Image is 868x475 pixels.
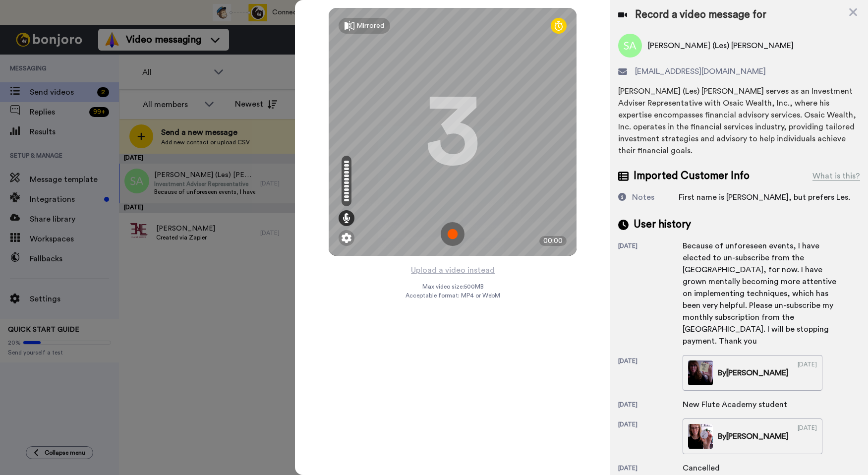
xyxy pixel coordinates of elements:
a: By[PERSON_NAME][DATE] [683,418,822,454]
div: Cancelled [683,462,732,474]
img: ic_record_start.svg [441,222,464,246]
div: 00:00 [539,236,567,246]
div: By [PERSON_NAME] [718,430,789,442]
span: Max video size: 500 MB [422,283,483,291]
div: 3 [425,95,480,169]
div: What is this? [812,170,860,182]
div: [DATE] [618,242,683,347]
span: Acceptable format: MP4 or WebM [405,292,500,299]
span: First name is [PERSON_NAME], but prefers Les. [679,193,850,201]
div: [PERSON_NAME] (Les) [PERSON_NAME] serves as an Investment Adviser Representative with Osaic Wealt... [618,85,860,157]
img: ic_gear.svg [342,233,351,243]
div: Notes [632,191,654,203]
button: Upload a video instead [408,264,498,277]
div: By [PERSON_NAME] [718,367,789,379]
span: User history [634,217,691,232]
div: [DATE] [618,357,683,391]
div: New Flute Academy student [683,399,787,411]
img: bd409a20-2087-4ba4-bc89-cec4022b3d6c-thumb.jpg [688,360,713,385]
div: [DATE] [798,360,817,385]
img: d98a40cd-b06a-4b71-b107-771479e50032-thumb.jpg [688,424,713,449]
div: [DATE] [618,464,683,474]
div: [DATE] [798,424,817,449]
div: [DATE] [618,401,683,411]
div: [DATE] [618,420,683,454]
div: Because of unforeseen events, I have elected to un-subscribe from the [GEOGRAPHIC_DATA], for now.... [683,240,841,347]
a: By[PERSON_NAME][DATE] [683,355,822,391]
span: Imported Customer Info [634,169,750,183]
